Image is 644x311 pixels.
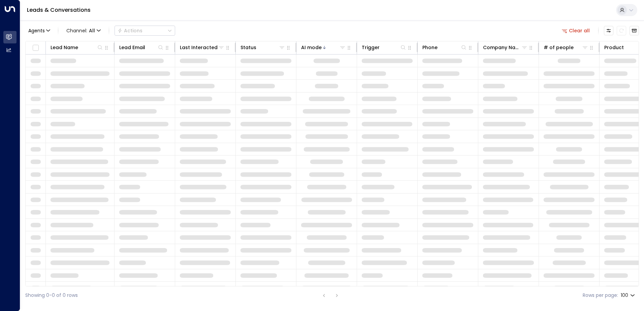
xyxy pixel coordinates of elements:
[118,28,142,34] div: Actions
[544,43,588,51] div: # of people
[180,43,218,51] div: Last Interacted
[27,6,91,14] a: Leads & Conversations
[544,43,574,51] div: # of people
[604,26,613,35] button: Customize
[301,43,346,51] div: AI mode
[320,291,341,300] nav: pagination navigation
[604,43,624,51] div: Product
[180,43,225,51] div: Last Interacted
[25,26,53,35] button: Agents
[25,292,78,299] div: Showing 0-0 of 0 rows
[617,26,626,35] span: Refresh
[630,26,639,35] button: Archived Leads
[559,26,593,35] button: Clear all
[115,26,175,36] div: Button group with a nested menu
[483,43,521,51] div: Company Name
[51,43,78,51] div: Lead Name
[362,43,380,51] div: Trigger
[115,26,175,36] button: Actions
[240,43,256,51] div: Status
[621,290,636,300] div: 100
[583,292,618,299] label: Rows per page:
[422,43,467,51] div: Phone
[119,43,164,51] div: Lead Email
[119,43,145,51] div: Lead Email
[240,43,285,51] div: Status
[422,43,438,51] div: Phone
[301,43,322,51] div: AI mode
[28,28,45,33] span: Agents
[64,26,103,35] button: Channel:All
[362,43,407,51] div: Trigger
[51,43,103,51] div: Lead Name
[483,43,528,51] div: Company Name
[89,28,95,33] span: All
[64,26,103,35] span: Channel:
